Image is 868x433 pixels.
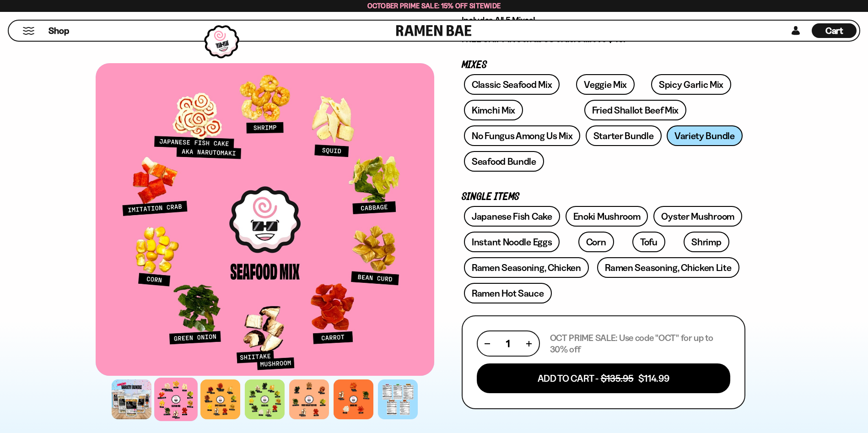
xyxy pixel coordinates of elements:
[632,232,665,252] a: Tofu
[462,193,745,201] p: Single Items
[462,61,745,70] p: Mixes
[812,21,857,41] div: Cart
[49,25,69,37] span: Shop
[367,1,501,10] span: October Prime Sale: 15% off Sitewide
[506,338,510,349] span: 1
[464,100,523,120] a: Kimchi Mix
[464,232,560,252] a: Instant Noodle Eggs
[597,257,739,278] a: Ramen Seasoning, Chicken Lite
[49,23,69,38] a: Shop
[477,363,730,393] button: Add To Cart - $135.95 $114.99
[566,206,648,227] a: Enoki Mushroom
[576,74,635,95] a: Veggie Mix
[825,25,843,36] span: Cart
[550,332,730,355] p: OCT PRIME SALE: Use code "OCT" for up to 30% off
[22,27,35,35] button: Mobile Menu Trigger
[464,74,560,95] a: Classic Seafood Mix
[584,100,686,120] a: Fried Shallot Beef Mix
[464,257,589,278] a: Ramen Seasoning, Chicken
[464,125,580,146] a: No Fungus Among Us Mix
[464,283,552,303] a: Ramen Hot Sauce
[578,232,614,252] a: Corn
[684,232,729,252] a: Shrimp
[653,206,742,227] a: Oyster Mushroom
[586,125,662,146] a: Starter Bundle
[464,151,544,172] a: Seafood Bundle
[651,74,731,95] a: Spicy Garlic Mix
[464,206,560,227] a: Japanese Fish Cake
